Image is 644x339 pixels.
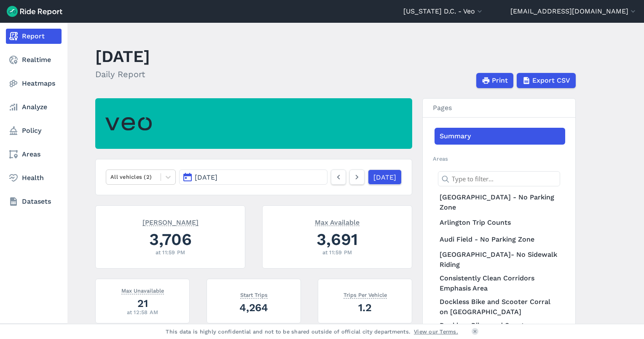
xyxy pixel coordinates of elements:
img: Ride Report [7,6,62,17]
div: at 12:58 AM [106,308,179,316]
span: Trips Per Vehicle [343,290,387,299]
a: Arlington Trip Counts [435,214,565,231]
div: 1.2 [328,300,402,315]
span: Max Available [315,218,360,226]
input: Type to filter... [438,171,560,186]
span: Max Unavailable [121,286,164,294]
h2: Areas [433,155,565,163]
div: 21 [106,296,179,311]
a: Audi Field - No Parking Zone [435,231,565,248]
button: [EMAIL_ADDRESS][DOMAIN_NAME] [510,6,637,16]
a: [GEOGRAPHIC_DATA]- No Sidewalk Riding [435,248,565,272]
div: at 11:59 PM [106,248,235,256]
span: Print [492,75,508,86]
a: Datasets [6,194,62,209]
div: 4,264 [217,300,290,315]
span: [DATE] [195,173,217,181]
img: Veo [105,112,152,135]
span: Start Trips [240,290,268,299]
a: [DATE] [368,169,402,185]
span: Export CSV [532,75,570,86]
a: Heatmaps [6,76,62,91]
button: [US_STATE] D.C. - Veo [403,6,484,16]
a: [GEOGRAPHIC_DATA] - No Parking Zone [435,191,565,214]
button: Print [476,73,513,88]
a: Dockless Bike and Scooter Corral on [GEOGRAPHIC_DATA] [435,295,565,319]
a: Report [6,29,62,44]
button: [DATE] [179,169,327,185]
a: Realtime [6,52,62,67]
a: View our Terms. [414,328,458,336]
div: at 11:59 PM [273,248,402,256]
h3: Pages [423,99,575,118]
a: Analyze [6,100,62,115]
button: Export CSV [517,73,576,88]
h1: [DATE] [95,45,150,68]
div: 3,706 [106,228,235,251]
h2: Daily Report [95,68,150,81]
div: 3,691 [273,228,402,251]
a: Health [6,170,62,186]
a: Policy [6,123,62,138]
a: Summary [435,128,565,145]
a: Areas [6,147,62,162]
span: [PERSON_NAME] [142,218,199,226]
a: Consistently Clean Corridors Emphasis Area [435,272,565,295]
